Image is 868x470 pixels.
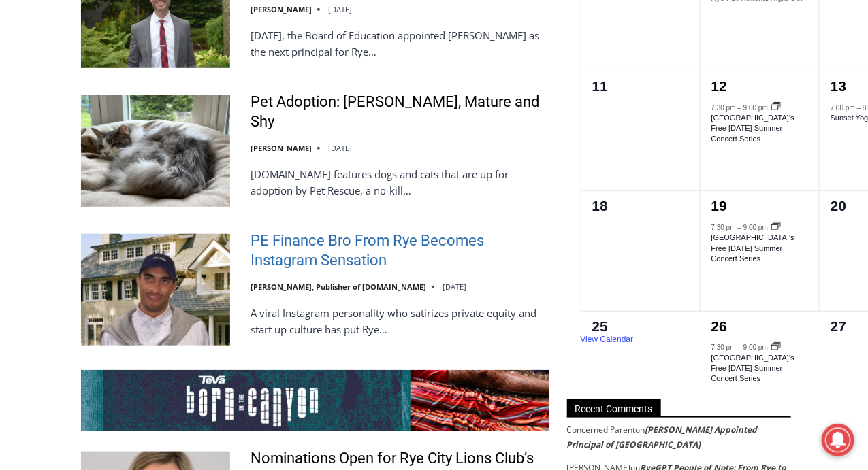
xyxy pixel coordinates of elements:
[81,234,230,346] img: PE Finance Bro From Rye Becomes Instagram Sensation
[567,424,758,450] a: [PERSON_NAME] Appointed Principal of [GEOGRAPHIC_DATA]
[356,135,631,166] span: Intern @ [DOMAIN_NAME]
[743,343,768,351] time: 9:00 pm
[592,318,608,334] time: 25
[581,335,634,345] a: View Calendar
[251,282,426,292] a: [PERSON_NAME], Publisher of [DOMAIN_NAME]
[711,343,736,351] time: 7:30 pm
[251,231,549,270] a: PE Finance Bro From Rye Becomes Instagram Sensation
[89,18,336,44] div: Available for Private Home, Business, Club or Other Events
[738,343,742,351] span: –
[567,422,791,452] footer: on
[251,93,549,131] a: Pet Adoption: [PERSON_NAME], Mature and Shy
[1,137,137,169] a: Open Tues. - Sun. [PHONE_NUMBER]
[327,132,660,169] a: Intern @ [DOMAIN_NAME]
[251,305,549,337] p: A viral Instagram personality who satirizes private equity and start up culture has put Rye…
[328,4,352,14] time: [DATE]
[81,95,230,207] img: Pet Adoption: Mona, Mature and Shy
[443,282,466,292] time: [DATE]
[251,27,549,60] p: [DATE], the Board of Education appointed [PERSON_NAME] as the next principal for Rye…
[711,354,794,383] a: [GEOGRAPHIC_DATA]’s Free [DATE] Summer Concert Series
[344,1,643,132] div: Apply Now <> summer and RHS senior internships available
[567,424,636,435] span: Concerned Parent
[567,399,661,417] span: Recent Comments
[140,85,200,163] div: "Chef [PERSON_NAME] omakase menu is nirvana for lovers of great Japanese food."
[711,318,727,334] a: 26
[251,166,549,199] p: [DOMAIN_NAME] features dogs and cats that are up for adoption by Pet Rescue, a no-kill…
[831,318,846,334] time: 27
[4,140,133,192] span: Open Tues. - Sun. [PHONE_NUMBER]
[251,4,312,14] a: [PERSON_NAME]
[404,4,492,62] a: Book [PERSON_NAME]'s Good Humor for Your Event
[415,14,474,52] h4: Book [PERSON_NAME]'s Good Humor for Your Event
[328,143,352,153] time: [DATE]
[251,143,312,153] a: [PERSON_NAME]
